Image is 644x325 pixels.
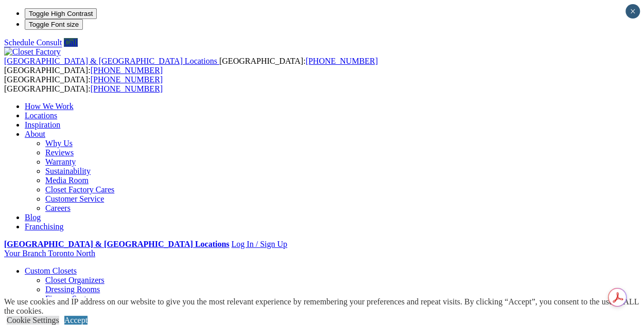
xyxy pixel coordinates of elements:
a: Dressing Rooms [45,285,100,294]
span: [GEOGRAPHIC_DATA]: [GEOGRAPHIC_DATA]: [4,75,163,93]
a: Log In / Sign Up [231,240,287,248]
img: Closet Factory [4,47,61,57]
span: Toggle Font size [29,21,79,28]
a: Schedule Consult [4,38,62,47]
a: [GEOGRAPHIC_DATA] & [GEOGRAPHIC_DATA] Locations [4,240,229,248]
a: Sustainability [45,167,91,175]
button: Close [625,4,640,19]
a: [GEOGRAPHIC_DATA] & [GEOGRAPHIC_DATA] Locations [4,57,219,65]
a: How We Work [25,102,74,111]
a: Why Us [45,139,73,148]
a: Franchising [25,222,64,231]
a: Warranty [45,157,76,166]
span: Toronto North [48,249,95,258]
button: Toggle Font size [25,19,83,30]
a: Finesse Systems [45,294,99,303]
button: Toggle High Contrast [25,8,97,19]
a: Media Room [45,176,89,185]
a: Call [64,38,78,47]
a: Closet Organizers [45,276,105,284]
a: Cookie Settings [7,316,59,324]
a: Blog [25,213,41,222]
a: Inspiration [25,120,60,129]
a: Customer Service [45,194,104,203]
a: Your Branch Toronto North [4,249,95,258]
span: Toggle High Contrast [29,10,93,17]
a: About [25,130,45,138]
span: [GEOGRAPHIC_DATA] & [GEOGRAPHIC_DATA] Locations [4,57,217,65]
div: We use cookies and IP address on our website to give you the most relevant experience by remember... [4,297,644,316]
a: [PHONE_NUMBER] [91,84,163,93]
a: Locations [25,111,57,120]
span: Your Branch [4,249,46,258]
a: [PHONE_NUMBER] [91,75,163,84]
a: Accept [64,316,88,324]
a: Custom Closets [25,266,77,275]
a: Closet Factory Cares [45,185,114,194]
a: Careers [45,204,71,212]
a: Reviews [45,148,74,157]
span: [GEOGRAPHIC_DATA]: [GEOGRAPHIC_DATA]: [4,57,378,75]
a: [PHONE_NUMBER] [91,66,163,75]
a: [PHONE_NUMBER] [305,57,377,65]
